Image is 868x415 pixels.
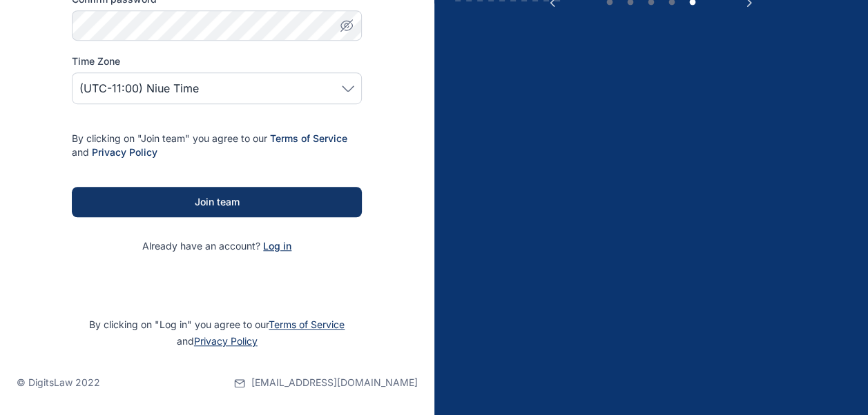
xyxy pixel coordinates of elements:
[92,146,157,158] a: Privacy Policy
[263,240,291,252] a: Log in
[251,376,418,389] span: [EMAIL_ADDRESS][DOMAIN_NAME]
[17,376,100,389] p: © DigitsLaw 2022
[269,318,345,330] a: Terms of Service
[17,316,418,350] p: By clicking on "Log in" you agree to our
[72,187,362,217] button: Join team
[94,195,340,209] div: Join team
[79,80,199,97] span: (UTC-11:00) Niue Time
[177,335,258,347] span: and
[270,132,347,144] a: Terms of Service
[72,54,120,68] span: Time Zone
[72,132,362,159] p: By clicking on "Join team" you agree to our and
[72,239,362,253] p: Already have an account?
[194,335,258,347] a: Privacy Policy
